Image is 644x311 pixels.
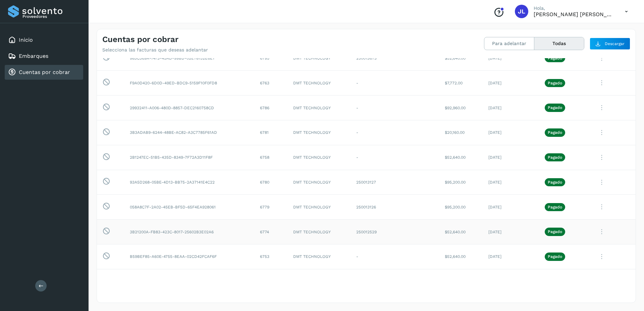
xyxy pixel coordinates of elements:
td: - [351,71,440,95]
td: 6758 [255,145,288,170]
td: [DATE] [483,195,539,220]
button: Todas [534,37,584,50]
td: [DATE] [483,46,539,71]
td: DMT TECHNOLOGY [288,46,351,71]
p: Selecciona las facturas que deseas adelantar [102,47,208,53]
div: Inicio [5,33,83,47]
td: DMT TECHNOLOGY [288,195,351,220]
td: $20,160.00 [439,120,483,145]
td: 6786 [255,95,288,120]
td: $52,640.00 [439,145,483,170]
td: - [351,244,440,269]
td: 6781 [255,120,288,145]
td: $52,640.00 [439,269,483,294]
td: [DATE] [483,244,539,269]
a: Cuentas por cobrar [19,69,70,75]
td: F9A0D420-6D0D-49ED-BDC9-5159F10F0FD8 [124,71,255,95]
td: $52,640.00 [439,46,483,71]
td: 250013127 [351,170,440,195]
td: - [351,120,440,145]
td: 6753 [255,244,288,269]
td: DMT TECHNOLOGY [288,244,351,269]
td: $92,960.00 [439,95,483,120]
button: Descargar [590,38,630,50]
td: 983C569A-7473-45AD-99BD-02E78152E6E1 [124,46,255,71]
td: B59BEF85-A60E-4755-8EAA-02CD42FCAF6F [124,244,255,269]
td: DMT TECHNOLOGY [288,95,351,120]
div: Embarques [5,49,83,64]
span: Descargar [605,41,625,47]
td: 6763 [255,71,288,95]
div: Cuentas por cobrar [5,65,83,80]
td: $95,200.00 [439,195,483,220]
td: 3B3ADAB9-6244-48BE-AC82-A3C7785F61AD [124,120,255,145]
td: DMT TECHNOLOGY [288,71,351,95]
p: Hola, [534,5,614,11]
td: DMT TECHNOLOGY [288,145,351,170]
a: Inicio [19,37,33,43]
td: 6795 [255,46,288,71]
p: Pagado [548,105,562,110]
td: [DATE] [483,220,539,244]
td: [DATE] [483,71,539,95]
td: [DATE] [483,95,539,120]
p: Pagado [548,56,562,61]
p: Pagado [548,130,562,135]
td: 6780 [255,170,288,195]
td: DMT TECHNOLOGY [288,220,351,244]
td: - [351,95,440,120]
td: 058A8C7F-2A02-45EB-BF5D-65F4EA928061 [124,195,255,220]
td: $52,640.00 [439,244,483,269]
p: José Luis Salinas Maldonado [534,11,614,17]
td: DMT TECHNOLOGY [288,170,351,195]
td: 29932411-A006-480D-8857-DEC2160758CD [124,95,255,120]
td: c24d0d74-a923-47af-b962-a6bdb483c97e [124,269,255,294]
td: [DATE] [483,170,539,195]
td: 93A5D268-05BE-4D13-BB75-2A37141E4C22 [124,170,255,195]
td: - [351,145,440,170]
td: 250013673 [351,46,440,71]
td: 6774 [255,220,288,244]
td: 6779 [255,195,288,220]
td: 250013126 [351,195,440,220]
td: $7,772.00 [439,71,483,95]
td: [DATE] [483,145,539,170]
p: Proveedores [22,14,80,19]
td: DMT TECHNOLOGY [288,269,351,294]
td: [DATE] [483,120,539,145]
p: Pagado [548,81,562,85]
p: Pagado [548,205,562,209]
h4: Cuentas por cobrar [102,35,178,44]
button: Para adelantar [484,37,534,50]
td: [DATE] [483,269,539,294]
td: 2B1247EC-51B5-435D-8349-7F72A3D11F8F [124,145,255,170]
td: $95,200.00 [439,170,483,195]
p: Pagado [548,229,562,234]
p: Pagado [548,254,562,259]
td: $52,640.00 [439,220,483,244]
p: Pagado [548,155,562,160]
td: 6769 [255,269,288,294]
a: Embarques [19,53,48,59]
td: 3B21200A-FB83-423C-8017-25602B3E02A6 [124,220,255,244]
p: Pagado [548,180,562,185]
td: DMT TECHNOLOGY [288,120,351,145]
td: 250012529 [351,220,440,244]
td: 250012870 [351,269,440,294]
